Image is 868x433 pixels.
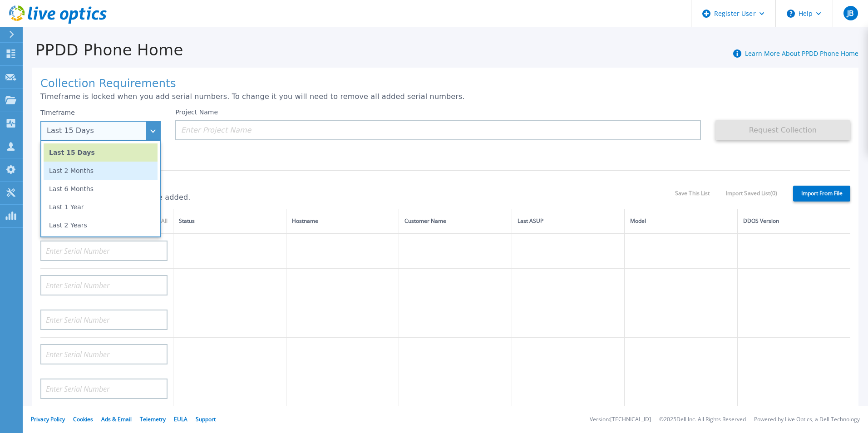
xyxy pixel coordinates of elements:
input: Enter Serial Number [40,275,168,295]
th: DDOS Version [737,209,850,234]
input: Enter Serial Number [40,344,168,364]
li: Last 2 Years [44,216,158,234]
li: Version: [TECHNICAL_ID] [590,417,651,423]
input: Enter Serial Number [40,310,168,330]
h1: PPDD Phone Home [23,41,183,59]
a: Support [196,415,216,423]
th: Model [625,209,738,234]
input: Enter Serial Number [40,379,168,399]
label: Project Name [175,109,218,115]
div: Last 15 Days [47,127,144,135]
li: Last 6 Months [44,180,158,198]
input: Enter Serial Number [40,241,168,261]
a: Ads & Email [101,415,132,423]
input: Enter Project Name [175,120,700,140]
th: Customer Name [399,209,512,234]
a: EULA [174,415,187,423]
li: Last 2 Months [44,162,158,180]
th: Status [173,209,286,234]
h1: Serial Numbers [40,178,675,191]
a: Learn More About PPDD Phone Home [745,49,858,58]
a: Privacy Policy [31,415,65,423]
button: Request Collection [715,120,850,140]
th: Last ASUP [512,209,625,234]
li: Last 15 Days [44,143,158,162]
a: Telemetry [140,415,166,423]
h1: Collection Requirements [40,78,850,90]
li: © 2025 Dell Inc. All Rights Reserved [659,417,746,423]
p: 0 of 20 (max) serial numbers are added. [40,193,675,202]
th: Hostname [286,209,399,234]
p: Timeframe is locked when you add serial numbers. To change it you will need to remove all added s... [40,93,850,101]
span: JB [847,10,853,17]
a: Cookies [73,415,93,423]
li: Powered by Live Optics, a Dell Technology [754,417,860,423]
label: Import From File [793,186,850,202]
label: Timeframe [40,109,75,116]
li: Last 1 Year [44,198,158,216]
